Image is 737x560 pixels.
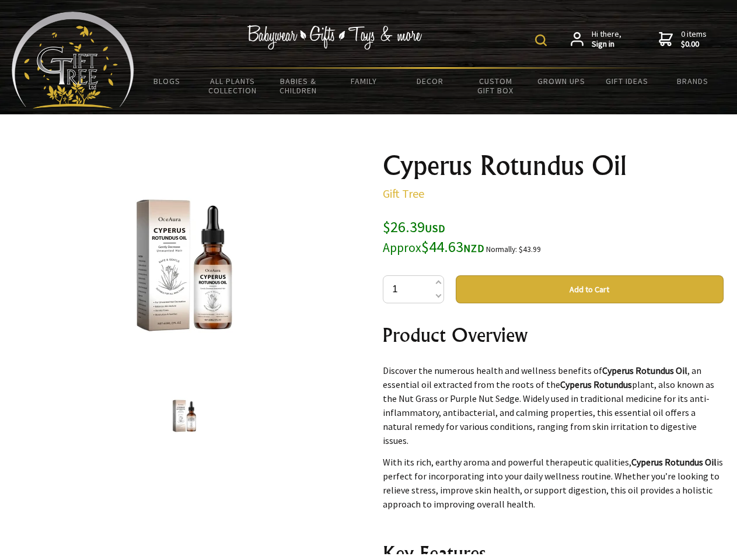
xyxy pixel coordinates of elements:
[425,222,445,235] span: USD
[12,12,134,108] img: Babyware - Gifts - Toys and more...
[331,69,397,93] a: Family
[383,217,484,256] span: $26.39 $44.63
[383,321,724,349] h2: Product Overview
[486,244,541,254] small: Normally: $43.99
[397,69,463,93] a: Decor
[660,69,726,93] a: Brands
[383,240,421,256] small: Approx
[162,394,207,438] img: Cyperus Rotundus Oil
[631,456,717,468] strong: Cyperus Rotundus Oil
[681,39,707,50] strong: $0.00
[200,69,266,103] a: All Plants Collection
[383,186,424,201] a: Gift Tree
[560,379,632,390] strong: Cyperus Rotundus
[463,69,529,103] a: Custom Gift Box
[456,275,724,303] button: Add to Cart
[681,29,707,50] span: 0 items
[266,69,331,103] a: Babies & Children
[594,69,660,93] a: Gift Ideas
[247,25,422,50] img: Babywear - Gifts - Toys & more
[383,455,724,511] p: With its rich, earthy aroma and powerful therapeutic qualities, is perfect for incorporating into...
[383,152,724,180] h1: Cyperus Rotundus Oil
[134,69,200,93] a: BLOGS
[528,69,594,93] a: Grown Ups
[659,29,707,50] a: 0 items$0.00
[602,365,687,376] strong: Cyperus Rotundus Oil
[592,29,621,50] span: Hi there,
[592,39,621,50] strong: Sign in
[463,242,484,255] span: NZD
[571,29,621,50] a: Hi there,Sign in
[383,363,724,447] p: Discover the numerous health and wellness benefits of , an essential oil extracted from the roots...
[93,174,275,356] img: Cyperus Rotundus Oil
[535,34,547,46] img: product search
